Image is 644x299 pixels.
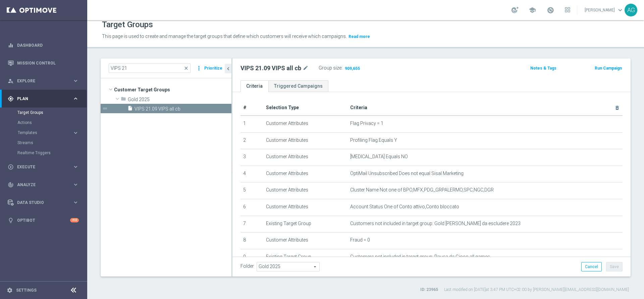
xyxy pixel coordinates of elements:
[225,64,231,73] button: chevron_left
[625,4,637,16] div: AG
[263,132,347,149] td: Customer Attributes
[7,43,79,48] button: equalizer Dashboard
[268,80,328,92] a: Triggered Campaigns
[263,199,347,216] td: Customer Attributes
[240,182,263,199] td: 5
[17,201,72,205] span: Data Studio
[614,105,620,111] i: delete_forever
[17,211,70,229] a: Optibot
[350,187,494,193] span: Cluster Name Not one of BPO,MFX,PDG_GRPALERMO,SPC,NGC,DGR
[606,262,623,271] button: Save
[7,218,79,223] button: lightbulb Optibot +10
[203,64,223,73] button: Prioritize
[319,65,341,71] label: Group size
[240,116,263,132] td: 1
[114,85,231,94] span: Customer Target Groups
[7,182,79,187] button: track_changes Analyze keyboard_arrow_right
[102,20,153,30] h1: Target Groups
[350,221,521,226] span: Customers not included in target group: Gold [PERSON_NAME] da escludere 2023
[350,137,397,143] span: Profiling Flag Equals Y
[240,149,263,166] td: 3
[344,66,361,72] span: 909,655
[263,182,347,199] td: Customer Attributes
[17,97,72,101] span: Plan
[18,131,72,135] div: Templates
[127,105,133,113] i: insert_drive_file
[17,150,70,156] a: Realtime Triggers
[16,288,37,292] a: Settings
[240,249,263,266] td: 9
[530,65,557,72] button: Notes & Tags
[17,110,70,115] a: Target Groups
[7,96,79,101] button: gps_fixed Plan keyboard_arrow_right
[102,34,347,39] span: This page is used to create and manage the target groups that define which customers will receive...
[17,118,87,128] div: Actions
[263,232,347,249] td: Customer Attributes
[341,65,342,71] label: :
[7,78,79,84] button: person_search Explore keyboard_arrow_right
[17,165,72,169] span: Execute
[350,121,383,126] span: Flag Privacy = 1
[240,199,263,216] td: 6
[72,181,79,188] i: keyboard_arrow_right
[70,218,79,222] div: +10
[444,287,629,293] label: Last modified on [DATE] at 3:47 PM UTC+02:00 by [PERSON_NAME][EMAIL_ADDRESS][DOMAIN_NAME]
[350,105,367,110] span: Criteria
[350,171,464,176] span: OptiMail Unsubscribed Does not equal Sisal Marketing
[183,66,189,71] span: close
[17,138,87,148] div: Streams
[8,200,72,206] div: Data Studio
[8,164,14,170] i: play_circle_outline
[8,96,14,102] i: gps_fixed
[8,96,72,102] div: Plan
[72,95,79,102] i: keyboard_arrow_right
[121,96,126,104] i: folder
[109,63,191,73] input: Quick find group or folder
[240,232,263,249] td: 8
[350,254,490,260] span: Customers not included in target group: Pausa da Gioco all games
[350,154,408,160] span: [MEDICAL_DATA] Equals NO
[196,63,202,73] i: more_vert
[303,64,309,72] i: mode_edit
[529,6,536,14] span: school
[17,130,79,135] button: Templates keyboard_arrow_right
[240,132,263,149] td: 2
[263,166,347,182] td: Customer Attributes
[17,140,70,145] a: Streams
[240,100,263,116] th: #
[420,287,438,293] label: ID: 23965
[17,148,87,158] div: Realtime Triggers
[8,217,14,223] i: lightbulb
[7,200,79,205] button: Data Studio keyboard_arrow_right
[7,287,13,293] i: settings
[8,42,14,48] i: equalizer
[8,182,72,188] div: Analyze
[584,5,625,15] a: [PERSON_NAME]keyboard_arrow_down
[240,80,268,92] a: Criteria
[72,78,79,84] i: keyboard_arrow_right
[128,97,231,102] span: Gold 2025
[8,78,14,84] i: person_search
[17,79,72,83] span: Explore
[72,130,79,136] i: keyboard_arrow_right
[18,131,66,135] span: Templates
[348,33,371,40] button: Read more
[594,65,623,72] button: Run Campaign
[8,36,79,54] div: Dashboard
[8,182,14,188] i: track_changes
[17,108,87,118] div: Target Groups
[8,54,79,72] div: Mission Control
[263,116,347,132] td: Customer Attributes
[7,60,79,66] button: Mission Control
[225,66,231,72] i: chevron_left
[263,216,347,232] td: Existing Target Group
[17,128,87,138] div: Templates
